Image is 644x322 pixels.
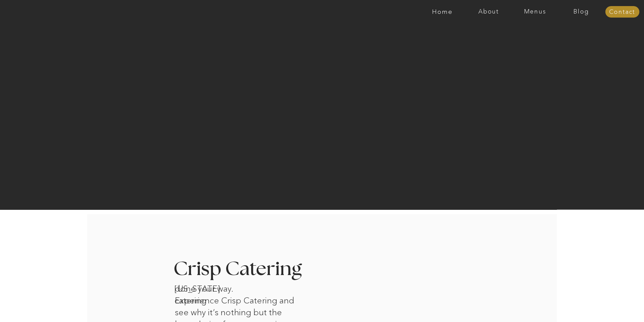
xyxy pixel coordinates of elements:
[419,8,466,15] a: Home
[174,283,245,292] h1: [US_STATE] catering
[466,8,512,15] a: About
[558,8,604,15] a: Blog
[512,8,558,15] a: Menus
[173,259,319,279] h3: Crisp Catering
[605,9,639,16] a: Contact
